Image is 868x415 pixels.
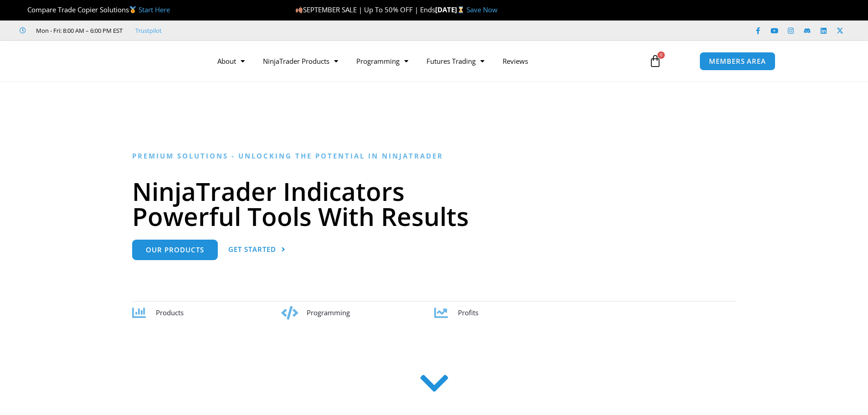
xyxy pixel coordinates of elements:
a: Reviews [493,51,537,72]
a: MEMBERS AREA [699,52,776,71]
a: NinjaTrader Products [254,51,347,72]
nav: Menu [208,51,638,72]
img: 🏆 [20,6,27,13]
span: Get Started [228,246,276,253]
a: 0 [635,48,675,74]
img: 🥇 [129,6,136,13]
a: Get Started [228,240,286,260]
span: SEPTEMBER SALE | Up To 50% OFF | Ends [295,5,435,14]
span: Programming [307,308,350,317]
span: Our Products [146,246,204,253]
a: Programming [347,51,417,72]
a: Save Now [467,5,498,14]
a: Start Here [139,5,170,14]
span: Products [156,308,184,317]
h6: Premium Solutions - Unlocking the Potential in NinjaTrader [132,152,736,160]
a: Futures Trading [417,51,493,72]
span: 0 [657,51,665,59]
h1: NinjaTrader Indicators Powerful Tools With Results [132,179,736,229]
a: Our Products [132,240,218,260]
a: Trustpilot [135,25,162,36]
span: Profits [458,308,478,317]
a: About [208,51,254,72]
img: 🍂 [296,6,303,13]
strong: [DATE] [435,5,467,14]
span: MEMBERS AREA [709,58,766,65]
img: LogoAI | Affordable Indicators – NinjaTrader [92,45,190,77]
span: Compare Trade Copier Solutions [20,5,170,14]
img: ⌛ [457,6,464,13]
span: Mon - Fri: 8:00 AM – 6:00 PM EST [34,25,123,36]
